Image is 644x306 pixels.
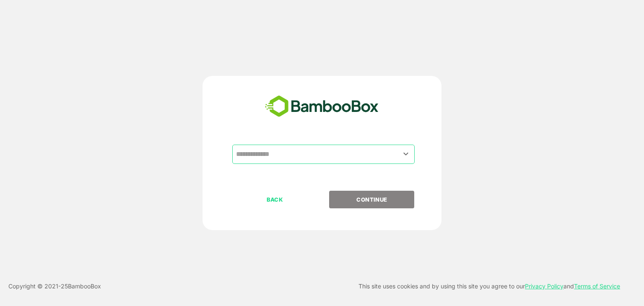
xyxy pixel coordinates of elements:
p: BACK [233,195,317,204]
p: CONTINUE [330,195,414,204]
img: bamboobox [260,93,383,120]
p: Copyright © 2021- 25 BambooBox [8,281,101,291]
a: Privacy Policy [525,283,563,290]
p: This site uses cookies and by using this site you agree to our and [358,281,620,291]
button: Open [400,148,412,160]
button: CONTINUE [329,191,414,208]
button: BACK [232,191,317,208]
a: Terms of Service [574,283,620,290]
